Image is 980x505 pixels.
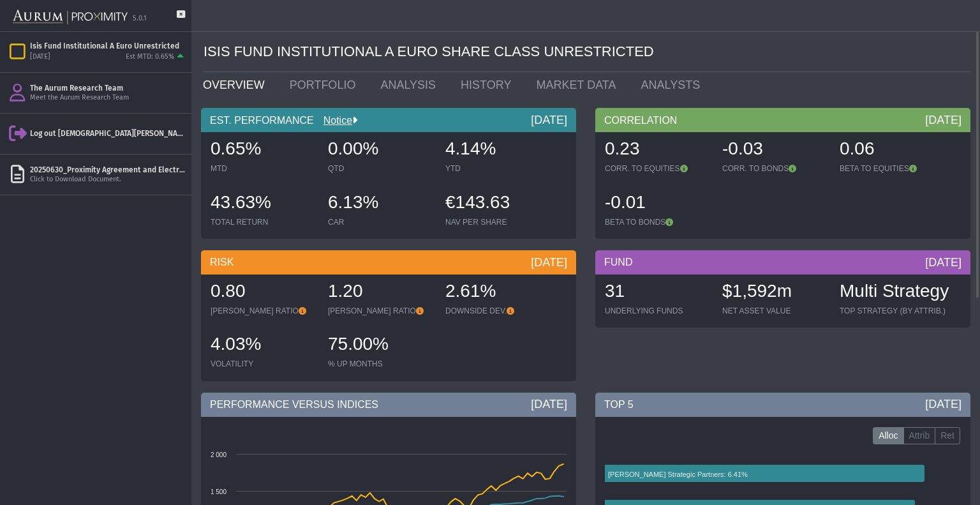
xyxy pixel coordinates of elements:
[328,217,433,227] div: CAR
[605,139,640,158] span: 0.23
[840,163,944,174] div: BETA TO EQUITIES
[126,52,174,62] div: Est MTD: 0.65%
[211,306,315,316] div: [PERSON_NAME] RATIO
[314,115,352,126] a: Notice
[314,114,357,128] div: Notice
[925,255,961,270] div: [DATE]
[595,108,970,132] div: CORRELATION
[211,488,226,495] text: 1 500
[201,108,576,132] div: EST. PERFORMANCE
[201,393,576,417] div: PERFORMANCE VERSUS INDICES
[722,306,827,316] div: NET ASSET VALUE
[133,14,147,24] div: 5.0.1
[30,128,186,139] div: Log out [DEMOGRAPHIC_DATA][PERSON_NAME]
[211,451,226,458] text: 2 000
[605,217,709,227] div: BETA TO BONDS
[605,190,709,217] div: -0.01
[873,427,903,445] label: Alloc
[840,279,949,306] div: Multi Strategy
[935,427,960,445] label: Ret
[526,72,631,98] a: MARKET DATA
[840,137,944,163] div: 0.06
[328,306,433,316] div: [PERSON_NAME] RATIO
[328,139,378,158] span: 0.00%
[328,163,433,174] div: QTD
[445,306,550,316] div: DOWNSIDE DEV.
[925,112,961,128] div: [DATE]
[211,139,261,158] span: 0.65%
[30,93,186,103] div: Meet the Aurum Research Team
[605,163,709,174] div: CORR. TO EQUITIES
[204,32,970,72] div: ISIS FUND INSTITUTIONAL A EURO SHARE CLASS UNRESTRICTED
[445,279,550,306] div: 2.61%
[605,279,709,306] div: 31
[211,279,315,306] div: 0.80
[328,190,433,217] div: 6.13%
[30,165,186,175] div: 20250630_Proximity Agreement and Electronic Access Agreement (Signed).pdf
[903,427,936,445] label: Attrib
[631,72,715,98] a: ANALYSTS
[840,306,949,316] div: TOP STRATEGY (BY ATTRIB.)
[445,137,550,163] div: 4.14%
[595,250,970,275] div: FUND
[531,112,567,128] div: [DATE]
[722,279,827,306] div: $1,592m
[531,255,567,270] div: [DATE]
[722,137,827,163] div: -0.03
[328,332,433,359] div: 75.00%
[328,359,433,369] div: % UP MONTHS
[531,396,567,412] div: [DATE]
[451,72,526,98] a: HISTORY
[211,359,315,369] div: VOLATILITY
[193,72,280,98] a: OVERVIEW
[608,471,748,478] text: [PERSON_NAME] Strategic Partners: 6.41%
[371,72,451,98] a: ANALYSIS
[595,393,970,417] div: TOP 5
[722,163,827,174] div: CORR. TO BONDS
[13,3,128,31] img: Aurum-Proximity%20white.svg
[211,217,315,227] div: TOTAL RETURN
[445,190,550,217] div: €143.63
[30,41,186,51] div: Isis Fund Institutional A Euro Unrestricted
[280,72,371,98] a: PORTFOLIO
[201,250,576,275] div: RISK
[445,217,550,227] div: NAV PER SHARE
[328,279,433,306] div: 1.20
[445,163,550,174] div: YTD
[30,52,50,62] div: [DATE]
[605,306,709,316] div: UNDERLYING FUNDS
[211,190,315,217] div: 43.63%
[211,332,315,359] div: 4.03%
[925,396,961,412] div: [DATE]
[30,175,186,185] div: Click to Download Document.
[30,83,186,93] div: The Aurum Research Team
[211,163,315,174] div: MTD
